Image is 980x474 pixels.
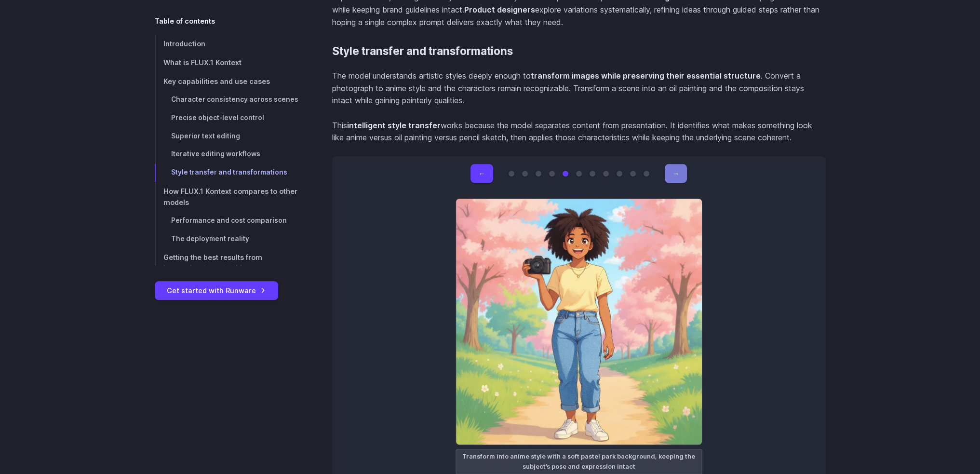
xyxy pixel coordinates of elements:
[163,40,205,48] span: Introduction
[464,5,535,14] strong: Product designers
[470,164,493,183] button: ←
[163,254,262,273] span: Getting the best results from instruction-based editing
[163,58,242,67] span: What is FLUX.1 Kontext
[155,15,215,27] span: Table of contents
[155,281,278,300] a: Get started with Runware
[155,248,301,278] a: Getting the best results from instruction-based editing
[171,132,240,140] span: Superior text editing
[576,171,582,176] button: Go to 6 of 11
[332,120,826,144] p: This works because the model separates content from presentation. It identifies what makes someth...
[171,235,249,243] span: The deployment reality
[536,171,541,176] button: Go to 3 of 11
[644,171,649,176] button: Go to 11 of 11
[155,53,301,72] a: What is FLUX.1 Kontext
[155,163,301,182] a: Style transfer and transformations
[590,171,595,176] button: Go to 7 of 11
[522,171,528,176] button: Go to 2 of 11
[563,171,568,176] button: Go to 5 of 11
[155,230,301,248] a: The deployment reality
[171,114,264,122] span: Precise object-level control
[171,217,287,224] span: Performance and cost comparison
[155,34,301,53] a: Introduction
[617,171,622,176] button: Go to 9 of 11
[155,91,301,109] a: Character consistency across scenes
[509,171,514,176] button: Go to 1 of 11
[171,168,287,176] span: Style transfer and transformations
[163,77,270,85] span: Key capabilities and use cases
[332,45,513,58] a: Style transfer and transformations
[332,70,826,107] p: The model understands artistic styles deeply enough to . Convert a photograph to anime style and ...
[456,198,702,445] img: Young woman with natural curly hair, wearing a pale yellow t-shirt and high-waisted jeans, holdin...
[603,171,609,176] button: Go to 8 of 11
[155,182,301,212] a: How FLUX.1 Kontext compares to other models
[155,145,301,163] a: Iterative editing workflows
[347,121,441,130] strong: intelligent style transfer
[171,150,260,158] span: Iterative editing workflows
[163,187,297,206] span: How FLUX.1 Kontext compares to other models
[665,164,687,183] button: →
[630,171,636,176] button: Go to 10 of 11
[531,71,761,81] strong: transform images while preserving their essential structure
[171,95,298,103] span: Character consistency across scenes
[155,127,301,146] a: Superior text editing
[155,109,301,127] a: Precise object-level control
[155,212,301,230] a: Performance and cost comparison
[155,72,301,91] a: Key capabilities and use cases
[549,171,555,176] button: Go to 4 of 11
